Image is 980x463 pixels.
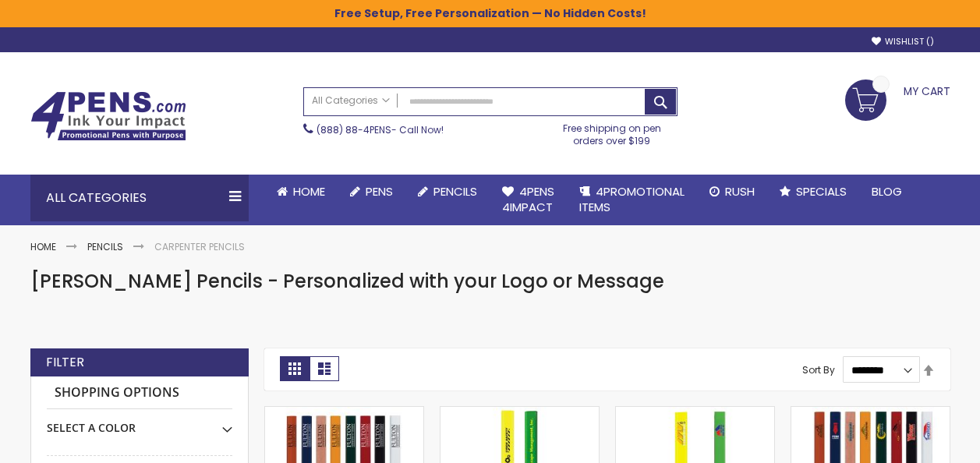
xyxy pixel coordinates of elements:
[265,406,423,419] a: The Carpenter Pencil - Single Color Imprint
[264,175,338,209] a: Home
[317,123,391,136] a: (888) 88-4PENS
[697,175,767,209] a: Rush
[47,409,232,436] div: Select A Color
[802,363,835,376] label: Sort By
[767,175,859,209] a: Specials
[616,406,774,419] a: Neon Carpenter Pencil - Full-Color Imprint
[440,406,599,419] a: Neon Carpenter Pencil - Single Color Imprint
[30,175,249,221] div: All Categories
[317,123,444,136] span: - Call Now!
[725,183,755,200] span: Rush
[312,94,390,107] span: All Categories
[293,183,325,200] span: Home
[490,175,567,225] a: 4Pens4impact
[579,183,685,215] span: 4PROMOTIONAL ITEMS
[30,91,186,141] img: 4Pens Custom Pens and Promotional Products
[405,175,490,209] a: Pencils
[154,240,245,253] strong: Carpenter Pencils
[502,183,554,215] span: 4Pens 4impact
[433,183,477,200] span: Pencils
[791,406,950,419] a: The Carpenter Pencils - Full-Color Imprint
[304,88,398,114] a: All Categories
[47,376,232,410] strong: Shopping Options
[46,354,84,371] strong: Filter
[567,175,697,225] a: 4PROMOTIONALITEMS
[872,36,934,48] a: Wishlist
[796,183,847,200] span: Specials
[280,356,310,381] strong: Grid
[338,175,405,209] a: Pens
[30,269,950,294] h1: [PERSON_NAME] Pencils - Personalized with your Logo or Message
[859,175,915,209] a: Blog
[547,116,678,147] div: Free shipping on pen orders over $199
[872,183,902,200] span: Blog
[366,183,393,200] span: Pens
[87,240,123,253] a: Pencils
[30,240,56,253] a: Home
